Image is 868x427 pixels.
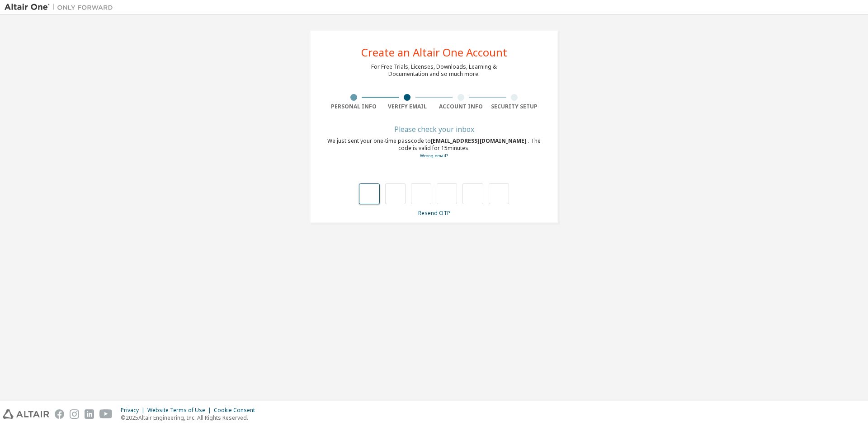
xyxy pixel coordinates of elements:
[420,153,448,159] a: Go back to the registration form
[55,409,64,419] img: facebook.svg
[488,103,542,110] div: Security Setup
[147,407,214,414] div: Website Terms of Use
[70,409,79,419] img: instagram.svg
[381,103,434,110] div: Verify Email
[121,414,260,422] p: © 2025 Altair Engineering, Inc. All Rights Reserved.
[418,209,450,217] a: Resend OTP
[85,409,94,419] img: linkedin.svg
[214,407,260,414] div: Cookie Consent
[434,103,488,110] div: Account Info
[99,409,113,419] img: youtube.svg
[327,127,541,132] div: Please check your inbox
[371,63,497,78] div: For Free Trials, Licenses, Downloads, Learning & Documentation and so much more.
[361,47,507,58] div: Create an Altair One Account
[327,103,381,110] div: Personal Info
[327,137,541,160] div: We just sent your one-time passcode to . The code is valid for 15 minutes.
[431,137,528,145] span: [EMAIL_ADDRESS][DOMAIN_NAME]
[121,407,147,414] div: Privacy
[3,409,49,419] img: altair_logo.svg
[5,3,118,12] img: Altair One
